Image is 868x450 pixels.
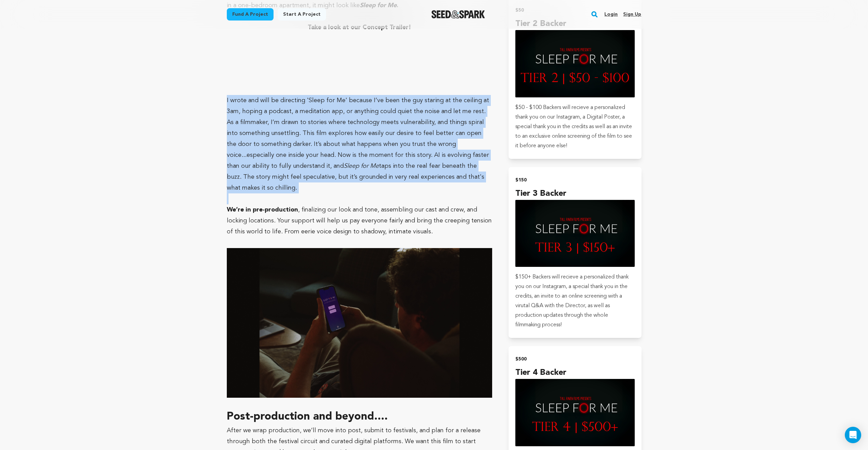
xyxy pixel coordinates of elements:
img: incentive [515,30,634,97]
p: I wrote and will be directing 'Sleep for Me' because I’ve been the guy staring at the ceiling at ... [227,95,492,193]
img: Seed&Spark Logo Dark Mode [431,10,485,18]
a: Start a project [278,8,326,21]
h4: Tier 4 Backer [515,367,634,379]
strong: We’re in pre-production [227,207,298,213]
em: Sleep for Me [344,163,379,169]
img: incentive [515,200,634,267]
img: incentive [515,379,634,446]
a: Sign up [623,9,641,20]
div: Open Intercom Messenger [845,427,861,443]
h2: $500 [515,354,634,364]
h2: $150 [515,175,634,185]
h4: Tier 3 Backer [515,188,634,200]
p: $50 - $100 Backers will recieve a personalized thank you on our Instagram, a Digital Poster, a sp... [515,103,634,151]
a: Fund a project [227,8,274,21]
strong: Take a look at our Concept Trailer! [308,24,411,30]
p: , finalizing our look and tone, assembling our cast and crew, and locking locations. Your support... [227,204,492,237]
a: Seed&Spark Homepage [431,10,485,18]
h1: Post-production and beyond.... [227,409,492,425]
img: 1754694953-vlcsnap-2025-08-08-16h04m08s389_small.png [227,248,492,398]
p: $150+ Backers will recieve a personalized thank you on our Instagram, a special thank you in the ... [515,272,634,330]
a: Login [604,9,618,20]
button: $150 Tier 3 Backer incentive $150+ Backers will recieve a personalized thank you on our Instagram... [509,167,641,338]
